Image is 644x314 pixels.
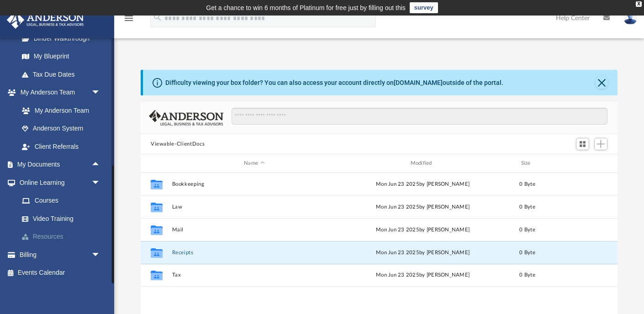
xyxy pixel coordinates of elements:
[623,11,637,25] img: User Pic
[4,11,87,29] img: Anderson Advisors Platinum Portal
[172,227,337,233] button: Mail
[410,2,438,13] a: survey
[91,246,110,264] span: arrow_drop_down
[6,246,114,264] a: Billingarrow_drop_down
[595,76,608,89] button: Close
[6,156,110,174] a: My Documentsarrow_drop_up
[519,182,535,187] span: 0 Byte
[6,264,114,282] a: Events Calendar
[206,2,406,13] div: Get a chance to win 6 months of Platinum for free just by filling out this
[13,120,110,138] a: Anderson System
[13,209,110,228] a: Video Training
[172,272,337,278] button: Tax
[519,250,535,255] span: 0 Byte
[519,204,535,209] span: 0 Byte
[91,84,110,102] span: arrow_drop_down
[394,79,443,86] a: [DOMAIN_NAME]
[165,78,503,88] div: Difficulty viewing your box folder? You can also access your account directly on outside of the p...
[576,138,590,151] button: Switch to Grid View
[172,181,337,187] button: Bookkeeping
[341,226,505,234] div: Mon Jun 23 2025 by [PERSON_NAME]
[13,47,110,66] a: My Blueprint
[341,203,505,211] div: Mon Jun 23 2025 by [PERSON_NAME]
[341,271,505,279] div: Mon Jun 23 2025 by [PERSON_NAME]
[13,228,114,246] a: Resources
[13,192,114,210] a: Courses
[340,159,505,167] div: Modified
[13,65,114,84] a: Tax Due Dates
[519,227,535,232] span: 0 Byte
[341,249,505,257] div: Mon Jun 23 2025 by [PERSON_NAME]
[6,84,110,102] a: My Anderson Teamarrow_drop_down
[123,17,134,24] a: menu
[151,140,205,148] button: Viewable-ClientDocs
[91,173,110,192] span: arrow_drop_down
[341,180,505,188] div: Mon Jun 23 2025 by [PERSON_NAME]
[13,101,105,120] a: My Anderson Team
[509,159,546,167] div: Size
[172,204,337,210] button: Law
[549,159,613,167] div: id
[153,12,163,22] i: search
[636,1,642,7] div: close
[172,250,337,256] button: Receipts
[13,137,110,156] a: Client Referrals
[519,272,535,277] span: 0 Byte
[232,108,607,125] input: Search files and folders
[172,159,337,167] div: Name
[6,173,114,192] a: Online Learningarrow_drop_down
[594,138,608,151] button: Add
[91,156,110,174] span: arrow_drop_up
[123,13,134,24] i: menu
[145,159,168,167] div: id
